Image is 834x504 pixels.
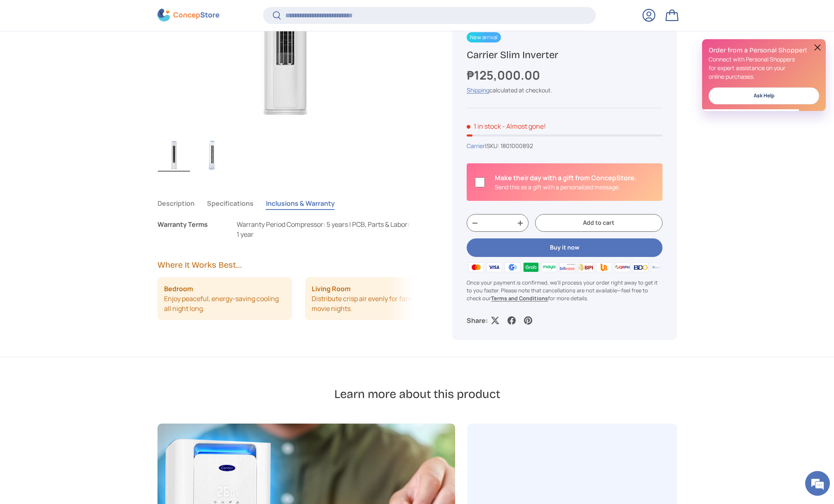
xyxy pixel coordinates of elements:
div: Warranty Terms [157,219,223,239]
img: visa [485,261,503,273]
div: calculated at checkout. [467,86,662,94]
li: Distribute crisp air evenly for family movie nights. [305,277,440,320]
img: bpi [577,261,595,273]
div: Is this a gift? [495,173,637,191]
button: Add to cart [535,214,662,232]
img: billease [558,261,576,273]
img: ConcepStore [157,9,219,22]
img: qrph [613,261,631,273]
button: Description [157,194,195,213]
p: Warranty Period Compressor: 5 years | PCB, Parts & Labor: 1 year [237,219,413,239]
strong: Bedroom [164,284,193,294]
h1: Carrier Slim Inverter [467,48,662,61]
span: 1 in stock [467,122,501,131]
span: New arrival [467,32,501,42]
img: master [467,261,485,273]
span: | [485,142,533,150]
h2: Where It Works Best... [157,259,413,271]
li: Enjoy peaceful, energy-saving cooling all night long. [157,277,292,320]
button: Specifications [207,194,254,213]
h2: Learn more about this product [334,386,500,402]
img: maya [540,261,558,273]
span: 1801000892 [500,142,533,150]
img: metrobank [650,261,668,273]
p: - Almost gone! [502,122,546,131]
strong: Living Room [312,284,350,294]
button: Buy it now [467,238,662,257]
img: carrier-aura-slim-floor-mounted-inverter-aircon-full-view-concepstore.ph [158,139,190,172]
img: https://concepstore.ph/products/carrier-slim-inverter [196,139,228,172]
img: gcash [503,261,522,273]
p: Once your payment is confirmed, we'll process your order right away to get it to you faster. Plea... [467,278,662,302]
a: Shipping [467,86,489,94]
p: Share: [467,316,488,325]
a: Carrier [467,142,485,150]
span: SKU: [486,142,499,150]
strong: ₱125,000.00 [467,66,542,83]
a: Terms and Conditions [491,294,548,301]
img: bdo [632,261,650,273]
p: Connect with Personal Shoppers for expert assistance on your online purchases. [709,55,819,81]
button: Inclusions & Warranty [266,194,335,213]
img: grabpay [522,261,540,273]
a: Ask Help [709,87,819,104]
h2: Order from a Personal Shopper! [709,46,819,55]
img: ubp [595,261,613,273]
input: Is this a gift? [475,177,485,187]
